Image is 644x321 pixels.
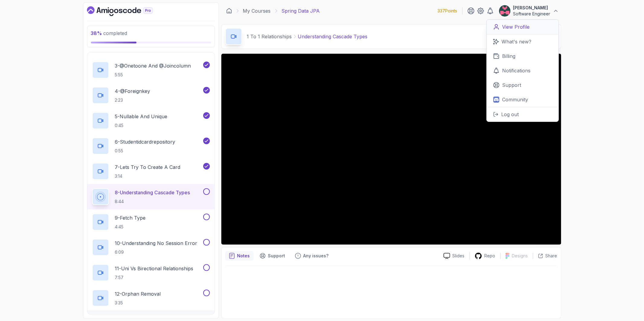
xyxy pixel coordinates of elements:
[282,7,320,14] p: Spring Data JPA
[92,188,210,205] button: 8-Understanding Cascade Types8:44
[487,78,559,92] a: Support
[247,33,292,40] p: 1 To 1 Relationships
[92,264,210,281] button: 11-Uni Vs Birectional Relationships7:57
[115,300,161,306] p: 3:35
[91,30,102,36] span: 38 %
[502,96,528,103] p: Community
[225,251,254,261] button: notes button
[92,138,210,154] button: 6-Studentidcardrepository0:55
[499,5,511,17] img: user profile image
[487,63,559,78] a: Notifications
[533,253,557,259] button: Share
[546,253,557,259] p: Share
[91,30,127,36] span: completed
[115,290,161,297] p: 12 - Orphan Removal
[487,107,559,122] button: Log out
[115,189,190,196] p: 8 - Understanding Cascade Types
[115,72,191,78] p: 5:55
[502,23,530,30] p: View Profile
[115,122,168,129] p: 0:45
[115,275,194,281] p: 7:57
[298,33,368,40] p: Understanding Cascade Types
[487,92,559,107] a: Community
[502,52,516,60] p: Billing
[502,38,532,45] p: What's new?
[502,67,531,74] p: Notifications
[115,97,150,103] p: 2:23
[513,11,550,17] p: Software Engineer
[115,113,168,120] p: 5 - Nullable And Unique
[115,87,150,95] p: 4 - @Foreignkey
[87,6,167,16] a: Dashboard
[226,8,232,14] a: Dashboard
[92,62,210,78] button: 3-@Onetoone And @Joincolumn5:55
[487,20,559,34] a: View Profile
[221,54,561,245] iframe: To enrich screen reader interactions, please activate Accessibility in Grammarly extension settings
[502,81,521,89] p: Support
[237,253,250,259] p: Notes
[115,164,181,171] p: 7 - Lets Try To Create A Card
[512,253,528,259] p: Designs
[499,5,559,17] button: user profile image[PERSON_NAME]Software Engineer
[92,163,210,180] button: 7-Lets Try To Create A Card3:14
[115,265,194,272] p: 11 - Uni Vs Birectional Relationships
[115,138,175,145] p: 6 - Studentidcardrepository
[439,253,469,259] a: Slides
[92,290,210,307] button: 12-Orphan Removal3:35
[115,173,181,179] p: 3:14
[92,214,210,230] button: 9-Fetch Type4:45
[115,62,191,69] p: 3 - @Onetoone And @Joincolumn
[303,253,329,259] p: Any issues?
[256,251,289,261] button: Support button
[115,249,197,255] p: 6:09
[487,34,559,49] a: What's new?
[501,111,519,118] p: Log out
[513,5,550,11] p: [PERSON_NAME]
[115,214,146,221] p: 9 - Fetch Type
[92,87,210,104] button: 4-@Foreignkey2:23
[115,240,197,247] p: 10 - Understanding No Session Error
[485,253,495,259] p: Repo
[453,253,465,259] p: Slides
[438,8,457,14] p: 337 Points
[487,49,559,63] a: Billing
[92,112,210,129] button: 5-Nullable And Unique0:45
[115,199,190,205] p: 8:44
[291,251,332,261] button: Feedback button
[115,148,175,154] p: 0:55
[470,252,500,260] a: Repo
[243,7,271,14] a: My Courses
[115,224,146,230] p: 4:45
[92,239,210,256] button: 10-Understanding No Session Error6:09
[268,253,285,259] p: Support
